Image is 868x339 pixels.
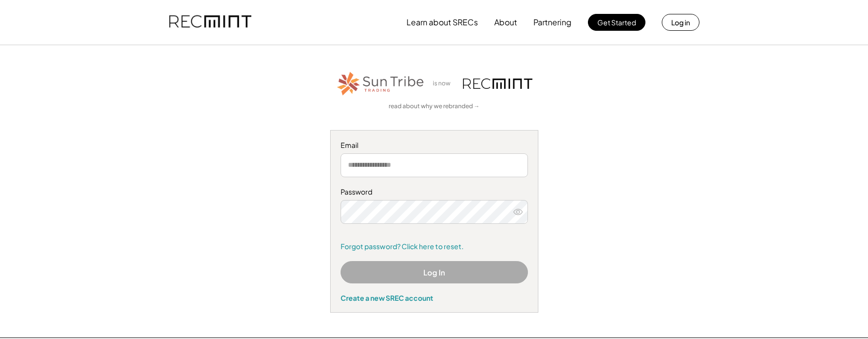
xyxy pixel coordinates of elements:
img: recmint-logotype%403x.png [463,78,532,89]
div: is now [430,79,458,88]
button: Log In [341,261,528,283]
button: Partnering [533,12,572,32]
button: Log in [662,14,699,31]
div: Email [341,140,528,150]
button: About [494,12,517,32]
a: read about why we rebranded → [389,102,480,111]
button: Learn about SRECs [406,12,478,32]
img: recmint-logotype%403x.png [169,5,251,39]
div: Password [341,187,528,197]
button: Get Started [588,14,645,31]
img: STT_Horizontal_Logo%2B-%2BColor.png [336,70,425,97]
div: Create a new SREC account [341,293,528,302]
a: Forgot password? Click here to reset. [341,242,528,252]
